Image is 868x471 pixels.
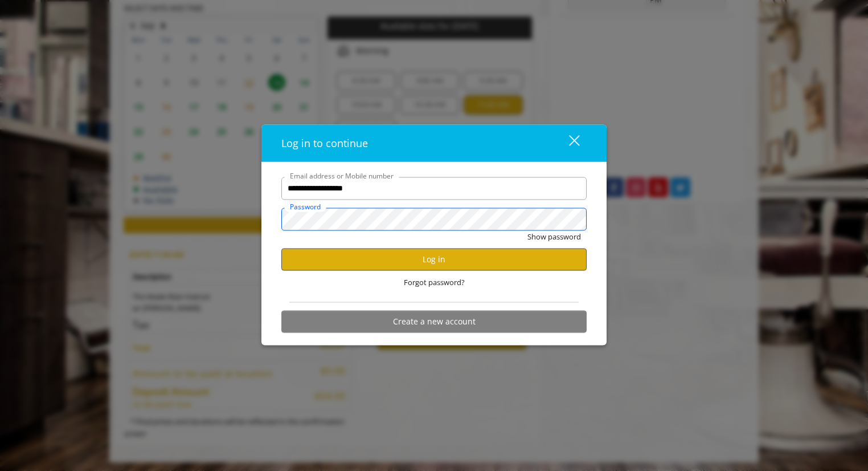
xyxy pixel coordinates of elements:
button: Show password [527,230,581,242]
input: Email address or Mobile number [281,177,587,200]
button: Create a new account [281,310,587,332]
span: Log in to continue [281,136,368,149]
button: Log in [281,248,587,270]
label: Password [284,201,326,212]
button: close dialog [548,131,587,155]
input: Password [281,208,587,230]
label: Email address or Mobile number [284,170,399,181]
span: Forgot password? [404,276,465,288]
div: close dialog [556,135,579,152]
